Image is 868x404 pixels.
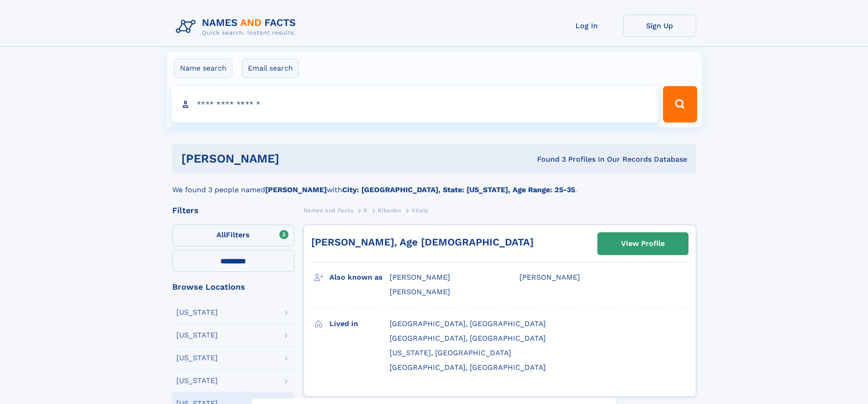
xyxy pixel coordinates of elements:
[303,205,354,216] a: Names and Facts
[329,270,390,285] h3: Also known as
[411,207,428,214] span: Vitaly
[181,153,408,164] h1: [PERSON_NAME]
[329,316,390,332] h3: Lived in
[216,230,226,239] span: All
[364,207,368,214] span: K
[621,233,665,254] div: View Profile
[390,363,546,372] span: [GEOGRAPHIC_DATA], [GEOGRAPHIC_DATA]
[242,59,299,78] label: Email search
[172,206,294,215] div: Filters
[390,287,450,296] span: [PERSON_NAME]
[598,233,688,255] a: View Profile
[378,205,401,216] a: Kibenko
[378,207,401,214] span: Kibenko
[172,15,303,39] img: Logo Names and Facts
[364,205,368,216] a: K
[172,283,294,291] div: Browse Locations
[176,309,218,316] div: [US_STATE]
[663,86,697,123] button: Search Button
[390,319,546,328] span: [GEOGRAPHIC_DATA], [GEOGRAPHIC_DATA]
[174,59,232,78] label: Name search
[172,225,294,246] label: Filters
[265,185,327,194] b: [PERSON_NAME]
[390,334,546,343] span: [GEOGRAPHIC_DATA], [GEOGRAPHIC_DATA]
[390,273,450,281] span: [PERSON_NAME]
[171,86,659,123] input: search input
[172,174,696,195] div: We found 3 people named with .
[176,332,218,339] div: [US_STATE]
[176,354,218,362] div: [US_STATE]
[390,348,511,357] span: [US_STATE], [GEOGRAPHIC_DATA]
[342,185,575,194] b: City: [GEOGRAPHIC_DATA], State: [US_STATE], Age Range: 25-35
[176,377,218,384] div: [US_STATE]
[408,154,687,164] div: Found 3 Profiles In Our Records Database
[311,236,534,248] a: [PERSON_NAME], Age [DEMOGRAPHIC_DATA]
[623,15,696,37] a: Sign Up
[550,15,623,37] a: Log In
[519,273,580,281] span: [PERSON_NAME]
